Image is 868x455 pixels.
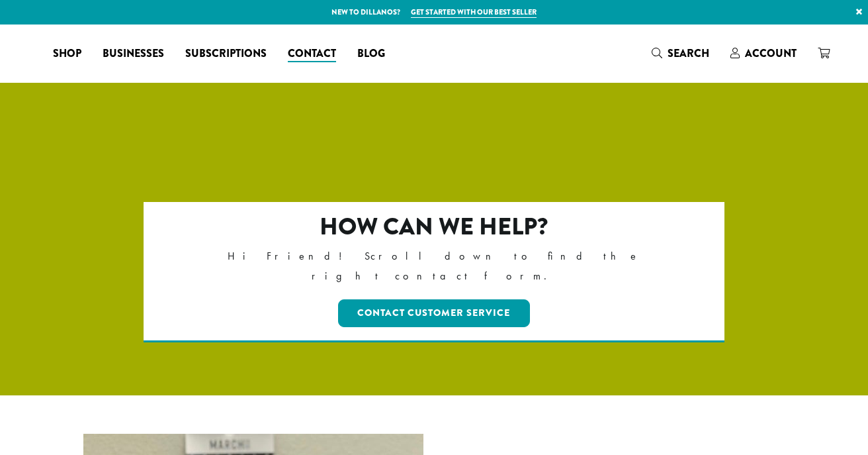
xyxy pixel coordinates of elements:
span: Search [668,46,709,61]
p: Hi Friend! Scroll down to find the right contact form. [201,246,668,286]
h2: How can we help? [201,213,668,241]
a: Shop [42,43,92,64]
span: Blog [357,46,385,62]
a: Get started with our best seller [411,7,537,18]
span: Businesses [103,46,164,62]
span: Subscriptions [185,46,267,62]
span: Contact [288,46,336,62]
span: Shop [53,46,81,62]
span: Account [745,46,797,61]
a: Search [641,42,720,64]
a: Contact Customer Service [338,299,531,327]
